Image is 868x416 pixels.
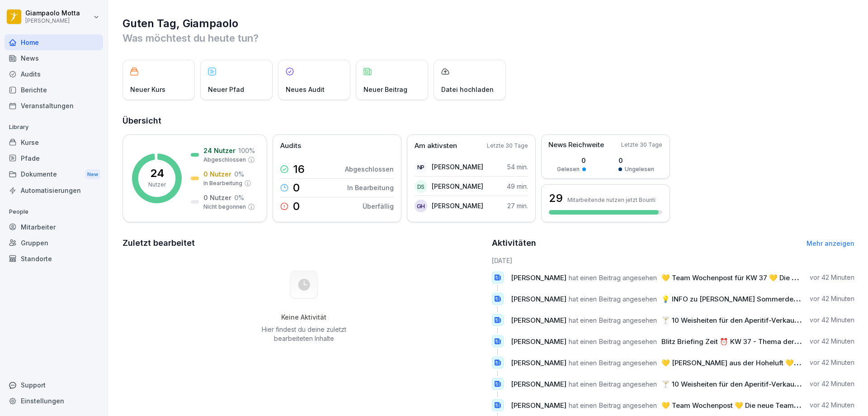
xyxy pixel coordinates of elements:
p: 0 [293,182,300,193]
p: People [5,205,103,219]
p: Neuer Kurs [130,85,165,94]
p: Neuer Pfad [208,85,244,94]
a: Standorte [5,251,103,267]
div: New [85,169,100,180]
p: 0 [293,201,300,212]
p: Nutzer [148,181,166,189]
h1: Guten Tag, Giampaolo [123,16,854,31]
p: 0 [557,156,586,165]
span: hat einen Beitrag angesehen [569,337,657,346]
p: [PERSON_NAME] [25,18,80,24]
div: DS [415,180,427,193]
a: Veranstaltungen [5,98,103,114]
p: 49 min. [507,182,528,191]
p: Hier findest du deine zuletzt bearbeiteten Inhalte [258,325,349,343]
span: [PERSON_NAME] [511,337,566,346]
p: Überfällig [363,201,394,211]
p: Abgeschlossen [203,156,246,164]
span: hat einen Beitrag angesehen [569,295,657,303]
span: [PERSON_NAME] [511,273,566,282]
a: Berichte [5,82,103,98]
h5: Keine Aktivität [258,313,349,321]
h2: Zuletzt bearbeitet [123,237,486,249]
a: Kurse [5,134,103,150]
p: Abgeschlossen [345,164,394,174]
p: Neues Audit [286,85,325,94]
a: Gruppen [5,235,103,251]
p: [PERSON_NAME] [432,182,483,191]
span: hat einen Beitrag angesehen [569,316,657,325]
p: Audits [280,141,301,151]
p: 27 min. [507,201,528,210]
p: 24 [150,168,164,179]
p: Nicht begonnen [203,203,246,211]
p: Gelesen [557,165,580,173]
h6: [DATE] [492,256,855,265]
p: Letzte 30 Tage [621,141,662,149]
p: 54 min. [507,162,528,172]
p: vor 42 Minuten [810,379,854,388]
p: vor 42 Minuten [810,294,854,303]
p: vor 42 Minuten [810,337,854,346]
p: 0 Nutzer [203,193,231,202]
a: News [5,50,103,66]
a: DokumenteNew [5,166,103,183]
div: Dokumente [5,166,103,183]
a: Mehr anzeigen [807,239,854,247]
p: Mitarbeitende nutzen jetzt Bounti [567,196,656,203]
p: vor 42 Minuten [810,358,854,367]
p: vor 42 Minuten [810,401,854,410]
p: 0 [618,156,654,165]
span: 💛 Team Wochenpost 💛 Die neue Teamwochenpost ist da! [661,401,855,410]
p: In Bearbeitung [347,183,394,192]
div: NP [415,161,427,173]
h3: 29 [549,191,563,206]
p: 24 Nutzer [203,146,236,155]
p: Library [5,120,103,134]
span: [PERSON_NAME] [511,295,566,303]
span: hat einen Beitrag angesehen [569,401,657,410]
p: Was möchtest du heute tun? [123,31,854,45]
p: Ungelesen [625,165,654,173]
p: Giampaolo Motta [25,10,80,17]
p: [PERSON_NAME] [432,201,483,210]
span: [PERSON_NAME] [511,380,566,388]
p: Datei hochladen [441,85,494,94]
p: 0 Nutzer [203,169,231,179]
div: Support [5,377,103,393]
p: 100 % [238,146,255,155]
span: hat einen Beitrag angesehen [569,359,657,367]
p: Am aktivsten [415,141,457,151]
p: In Bearbeitung [203,179,242,187]
div: GH [415,200,427,212]
a: Automatisierungen [5,182,103,198]
span: [PERSON_NAME] [511,316,566,325]
span: hat einen Beitrag angesehen [569,380,657,388]
h2: Übersicht [123,115,854,127]
p: 0 % [234,193,244,202]
p: 16 [293,164,305,175]
span: [PERSON_NAME] [511,359,566,367]
a: Audits [5,66,103,82]
a: Einstellungen [5,393,103,409]
h2: Aktivitäten [492,237,536,249]
a: Home [5,34,103,50]
p: Letzte 30 Tage [487,142,528,150]
p: Neuer Beitrag [363,85,407,94]
p: 0 % [234,169,244,179]
p: [PERSON_NAME] [432,162,483,172]
a: Mitarbeiter [5,219,103,235]
a: Pfade [5,150,103,166]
